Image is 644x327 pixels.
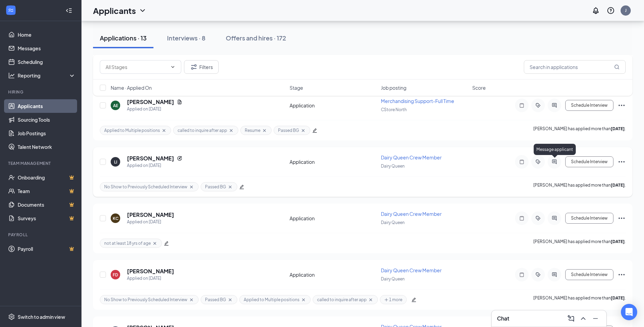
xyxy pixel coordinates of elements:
span: Passed BG [205,184,226,190]
svg: MagnifyingGlass [614,64,620,70]
span: Applied to Multiple positions [244,297,299,303]
div: Reporting [18,72,76,79]
span: Dairy Queen Crew Member [381,154,442,160]
b: [DATE] [611,126,625,131]
div: AE [113,103,118,108]
span: edit [239,185,244,189]
svg: QuestionInfo [607,6,615,15]
button: Schedule Interview [565,213,613,224]
div: Application [290,102,377,109]
span: edit [164,241,169,246]
span: Stage [290,84,303,91]
div: Application [290,158,377,165]
div: J [625,7,627,13]
svg: Cross [262,128,267,133]
h1: Applicants [93,5,136,16]
span: not at least 18 yrs of age [104,240,151,246]
svg: Note [518,103,526,108]
b: [DATE] [611,183,625,188]
p: [PERSON_NAME] has applied more than . [533,182,626,191]
span: Job posting [381,84,406,91]
svg: Filter [190,63,198,71]
svg: Analysis [8,72,15,79]
a: Job Postings [18,126,76,140]
div: Hiring [8,89,74,95]
svg: ActiveTag [534,103,542,108]
a: DocumentsCrown [18,198,76,211]
button: Filter Filters [184,60,219,74]
div: Applications · 13 [100,34,147,42]
p: [PERSON_NAME] has applied more than . [533,126,626,135]
a: OnboardingCrown [18,171,76,184]
span: Dairy Queen [381,276,405,281]
div: Team Management [8,160,74,166]
span: CStore North [381,107,407,112]
a: Applicants [18,99,76,113]
svg: Cross [300,128,306,133]
svg: Cross [227,184,233,190]
b: [DATE] [611,295,625,300]
svg: ActiveTag [534,216,542,221]
svg: Note [518,216,526,221]
div: LI [114,159,117,165]
h5: [PERSON_NAME] [127,211,174,219]
svg: ActiveTag [534,272,542,277]
a: TeamCrown [18,184,76,198]
svg: WorkstreamLogo [7,7,14,14]
svg: ActiveChat [550,216,558,221]
svg: ChevronUp [579,314,587,323]
span: Dairy Queen Crew Member [381,211,442,217]
span: Resume [245,127,260,133]
svg: Cross [189,297,194,303]
p: [PERSON_NAME] has applied more than . [533,295,626,304]
a: Messages [18,41,76,55]
a: Scheduling [18,55,76,69]
input: Search in applications [524,60,626,74]
svg: Ellipses [618,101,626,109]
span: Passed BG [278,127,299,133]
a: Home [18,28,76,41]
svg: Cross [368,297,373,303]
span: edit [312,128,317,133]
svg: Ellipses [618,158,626,166]
b: [DATE] [611,239,625,244]
div: FD [113,272,118,278]
button: Schedule Interview [565,269,613,280]
svg: Cross [227,297,233,303]
h3: Chat [497,315,509,322]
svg: Minimize [591,314,600,323]
svg: ChevronDown [170,64,176,70]
svg: Cross [301,297,306,303]
svg: ComposeMessage [567,314,575,323]
span: Dairy Queen [381,163,405,169]
svg: Collapse [66,7,72,14]
div: Message applicant [534,144,576,155]
span: 1 more [384,297,402,302]
span: edit [411,297,416,302]
span: Dairy Queen [381,220,405,225]
h5: [PERSON_NAME] [127,155,174,162]
div: Switch to admin view [18,313,65,320]
div: Offers and hires · 172 [226,34,286,42]
svg: Notifications [592,6,600,15]
svg: ChevronDown [139,6,147,15]
svg: ActiveChat [550,103,558,108]
button: Schedule Interview [565,100,613,111]
div: Interviews · 8 [167,34,205,42]
a: PayrollCrown [18,242,76,256]
p: [PERSON_NAME] has applied more than . [533,239,626,248]
span: plus [384,298,388,302]
span: Dairy Queen Crew Member [381,267,442,273]
a: Talent Network [18,140,76,154]
div: Applied on [DATE] [127,162,182,169]
div: Application [290,215,377,222]
button: ChevronUp [578,313,589,324]
svg: Cross [189,184,194,190]
span: No Show to Previously Scheduled Interview [104,297,187,303]
div: Applied on [DATE] [127,275,174,282]
div: Applied on [DATE] [127,106,182,113]
div: Application [290,271,377,278]
svg: Ellipses [618,214,626,222]
div: Payroll [8,232,74,238]
span: called to inquire after app [178,127,227,133]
